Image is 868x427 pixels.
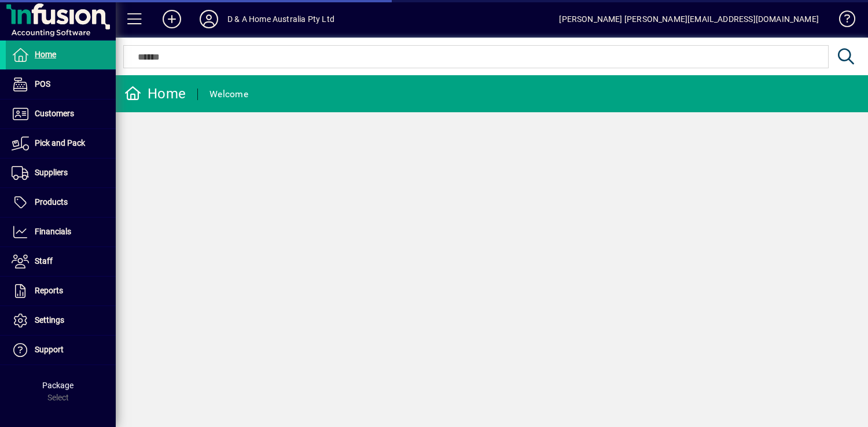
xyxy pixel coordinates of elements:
a: Support [6,336,116,365]
span: Customers [35,109,74,118]
div: Home [124,84,186,103]
a: Knowledge Base [830,2,854,40]
a: Products [6,188,116,217]
span: Staff [35,256,53,266]
span: Package [42,381,73,390]
span: Home [35,50,56,59]
button: Add [153,9,190,30]
span: Products [35,197,68,207]
a: Staff [6,247,116,276]
span: Reports [35,286,63,295]
div: D & A Home Australia Pty Ltd [227,10,334,28]
a: Financials [6,218,116,246]
span: Pick and Pack [35,138,85,148]
a: Customers [6,100,116,128]
a: Reports [6,277,116,305]
a: Suppliers [6,159,116,187]
span: Suppliers [35,168,68,177]
span: Settings [35,315,64,325]
span: Financials [35,227,71,236]
a: POS [6,70,116,99]
a: Settings [6,306,116,335]
div: Welcome [209,85,248,104]
span: POS [35,79,50,89]
div: [PERSON_NAME] [PERSON_NAME][EMAIL_ADDRESS][DOMAIN_NAME] [559,10,819,28]
span: Support [35,345,64,354]
button: Profile [190,9,227,30]
a: Pick and Pack [6,129,116,158]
